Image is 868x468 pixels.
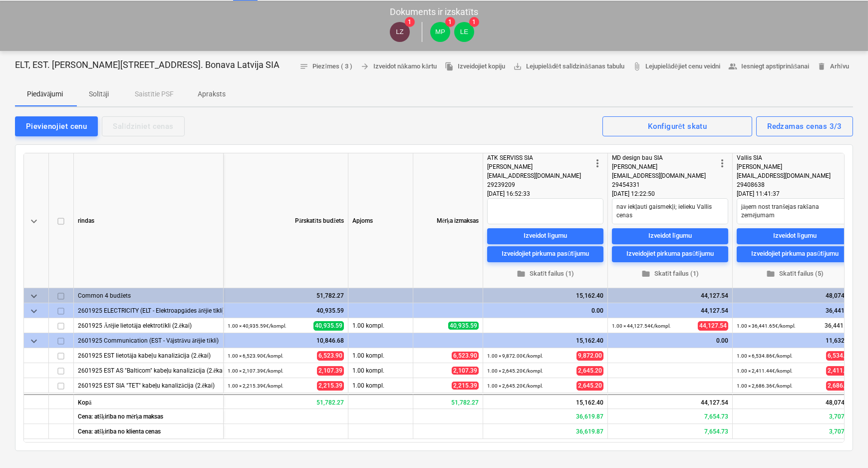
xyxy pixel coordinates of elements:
[737,266,853,282] button: Skatīt failus (5)
[396,28,404,35] span: LZ
[648,120,707,133] div: Konfigurēt skatu
[612,246,728,262] button: Izveidojiet pirkuma pasūtījumu
[487,228,603,244] button: Izveidot līgumu
[15,116,98,136] button: Pievienojiet cenu
[228,383,284,389] small: 1.00 × 2,215.39€ / kompl.
[826,351,853,361] span: 6,534.86
[295,59,356,74] button: Piezīmes ( 3 )
[87,89,111,99] p: Solītāji
[27,89,63,99] p: Piedāvājumi
[228,368,284,374] small: 1.00 × 2,107.39€ / kompl.
[74,424,224,439] div: Cena: atšķirība no klienta cenas
[487,383,543,389] small: 1.00 × 2,645.20€ / kompl.
[452,382,479,390] span: 2,215.39
[26,120,87,133] div: Pievienojiet cenu
[737,172,831,179] span: [EMAIL_ADDRESS][DOMAIN_NAME]
[841,157,853,169] span: more_vert
[737,228,853,244] button: Izveidot līgumu
[737,333,853,348] div: 11,632.66
[299,62,308,71] span: notes
[704,413,728,420] span: Paredzamā rentabilitāte - iesniegts piedāvājums salīdzinājumā ar mērķa cenu
[577,351,603,361] span: 9,872.00
[829,413,853,420] span: Paredzamā rentabilitāte - iesniegts piedāvājums salīdzinājumā ar mērķa cenu
[487,189,603,198] div: [DATE] 16:52:33
[704,428,728,435] span: Paredzamā rentabilitāte - iesniegts piedāvājums salīdzinājumā ar klienta cenu
[502,248,589,260] div: Izveidojiet pirkuma pasūtījumu
[737,288,853,303] div: 48,074.31
[487,172,581,179] span: [EMAIL_ADDRESS][DOMAIN_NAME]
[513,61,624,72] span: Lejupielādēt salīdzināšanas tabulu
[224,394,348,409] div: 51,782.27
[445,17,455,27] span: 1
[648,230,692,242] div: Izveidot līgumu
[737,246,853,262] button: Izveidojiet pirkuma pasūtījumu
[818,420,868,468] iframe: Chat Widget
[728,62,737,71] span: people_alt
[632,61,720,72] span: Lejupielādējiet cenu veidni
[28,335,40,347] span: keyboard_arrow_down
[612,228,728,244] button: Izveidot līgumu
[228,303,344,318] div: 40,935.59
[616,268,724,280] span: Skatīt failus (1)
[487,368,543,374] small: 1.00 × 2,645.20€ / kompl.
[445,61,505,72] span: Izveidojiet kopiju
[198,89,226,99] p: Apraksts
[299,61,352,72] span: Piezīmes ( 3 )
[612,288,728,303] div: 44,127.54
[817,62,826,71] span: delete
[487,153,591,162] div: ATK SERVISS SIA
[737,368,793,374] small: 1.00 × 2,411.44€ / kompl.
[348,363,413,378] div: 1.00 kompl.
[728,61,810,72] span: Iesniegt apstiprināšanai
[28,290,40,302] span: keyboard_arrow_down
[228,333,344,348] div: 10,846.68
[737,383,793,389] small: 1.00 × 2,686.36€ / kompl.
[348,348,413,363] div: 1.00 kompl.
[390,22,410,42] div: Lauris Zaharāns
[469,17,479,27] span: 1
[576,428,603,435] span: Paredzamā rentabilitāte - iesniegts piedāvājums salīdzinājumā ar klienta cenu
[228,323,287,329] small: 1.00 × 40,935.59€ / kompl.
[737,198,853,224] textarea: jāņem nost tranšejas rakšana zemējumam
[78,378,219,393] div: 2601925 EST SIA "TET" kabeļu kanalizācija (2.ēkai)
[509,59,628,74] a: Lejupielādēt salīdzināšanas tabulu
[487,353,543,359] small: 1.00 × 9,872.00€ / kompl.
[317,381,344,391] span: 2,215.39
[826,381,853,391] span: 2,686.36
[626,248,714,260] div: Izveidojiet pirkuma pasūtījumu
[78,348,219,363] div: 2601925 EST lietotāja kabeļu kanalizācija (2.ēkai)
[487,162,591,171] div: [PERSON_NAME]
[698,321,728,331] span: 44,127.54
[724,59,814,74] button: Iesniegt apstiprināšanai
[491,268,599,280] span: Skatīt failus (1)
[612,153,716,162] div: MD design bau SIA
[517,269,526,278] span: folder
[228,288,344,303] div: 51,782.27
[813,59,853,74] button: Arhīvu
[612,323,671,329] small: 1.00 × 44,127.54€ / kompl.
[737,153,841,162] div: Vallis SIA
[741,268,849,280] span: Skatīt failus (5)
[413,153,483,288] div: Mērķa izmaksas
[524,230,567,242] div: Izveidot līgumu
[576,413,603,420] span: Paredzamā rentabilitāte - iesniegts piedāvājums salīdzinājumā ar mērķa cenu
[612,180,716,189] div: 29454331
[817,61,849,72] span: Arhīvu
[15,59,280,71] p: ELT, EST. [PERSON_NAME][STREET_ADDRESS]. Bonava Latvija SIA
[641,269,650,278] span: folder
[612,162,716,171] div: [PERSON_NAME]
[224,153,348,288] div: Pārskatīts budžets
[317,366,344,376] span: 2,107.39
[824,322,853,330] span: 36,441.65
[78,318,219,333] div: 2601925 Ārējie lietotāja elektrotīkli (2.ēkai)
[487,266,603,282] button: Skatīt failus (1)
[390,6,478,18] p: Dokuments ir izskatīts
[773,230,817,242] div: Izveidot līgumu
[737,323,796,329] small: 1.00 × 36,441.65€ / kompl.
[454,22,474,42] div: Lāsma Erharde
[483,394,608,409] div: 15,162.40
[612,266,728,282] button: Skatīt failus (1)
[405,17,415,27] span: 1
[487,303,603,318] div: 0.00
[767,120,842,133] div: Redzamas cenas 3/3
